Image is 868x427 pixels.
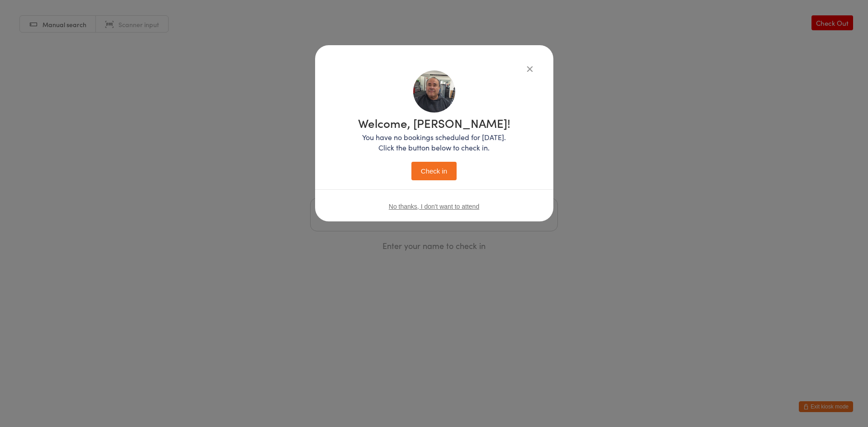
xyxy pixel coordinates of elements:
[358,132,510,153] p: You have no bookings scheduled for [DATE]. Click the button below to check in.
[358,117,510,129] h1: Welcome, [PERSON_NAME]!
[413,70,455,113] img: image1719266853.png
[411,162,457,180] button: Check in
[389,203,479,210] button: No thanks, I don't want to attend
